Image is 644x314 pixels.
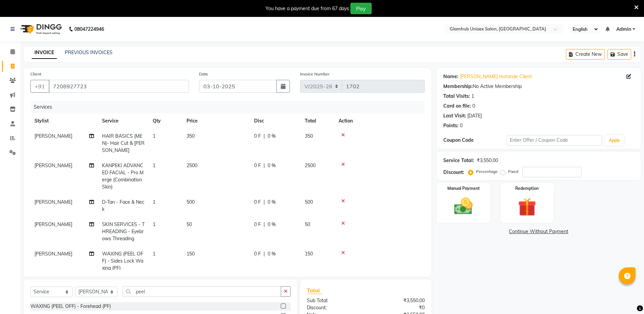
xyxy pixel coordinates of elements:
[30,303,111,310] div: WAXING (PEEL OFF) - Forehead (PF)
[302,304,366,311] div: Discount:
[102,133,145,153] span: HAIR BASICS (MEN)- Hair Cut & [PERSON_NAME]
[566,49,605,60] button: Create New
[305,162,316,169] span: 2500
[515,185,539,192] label: Redemption
[34,199,72,205] span: [PERSON_NAME]
[476,169,498,175] label: Percentage
[264,133,265,140] span: |
[307,287,322,294] span: Total
[153,162,155,169] span: 1
[254,221,261,228] span: 0 F
[443,73,459,80] div: Name:
[102,221,145,242] span: SKIN SERVICES - THREADING - Eyebrows Threading
[34,133,72,139] span: [PERSON_NAME]
[34,251,72,257] span: [PERSON_NAME]
[266,5,349,12] div: You have a payment due from 67 days
[605,135,624,145] button: Apply
[30,80,49,93] button: +91
[472,103,475,110] div: 0
[460,73,532,80] a: [PERSON_NAME] Horande Client
[438,228,639,235] a: Continue Without Payment
[443,169,464,176] div: Discount:
[153,133,155,139] span: 1
[149,113,182,129] th: Qty
[305,251,313,257] span: 150
[443,83,473,90] div: Membership:
[447,185,480,192] label: Manual Payment
[335,113,425,129] th: Action
[250,113,301,129] th: Disc
[187,133,195,139] span: 350
[302,297,366,304] div: Sub Total:
[443,157,474,164] div: Service Total:
[443,103,471,110] div: Card on file:
[30,71,41,77] label: Client
[34,162,72,169] span: [PERSON_NAME]
[74,20,104,39] b: 08047224946
[102,199,144,212] span: D-Tan - Face & Neck
[264,221,265,228] span: |
[460,122,463,129] div: 0
[443,122,459,129] div: Points:
[264,250,265,257] span: |
[608,49,631,60] button: Save
[65,49,113,55] a: PREVIOUS INVOICES
[471,93,474,100] div: 1
[17,20,64,39] img: logo
[300,71,329,77] label: Invoice Number
[153,251,155,257] span: 1
[187,221,192,227] span: 50
[443,112,466,119] div: Last Visit:
[30,113,98,129] th: Stylist
[301,113,335,129] th: Total
[268,162,276,169] span: 0 %
[616,287,637,307] iframe: chat widget
[268,250,276,257] span: 0 %
[32,47,57,59] a: INVOICE
[366,304,430,311] div: ₹0
[254,199,261,206] span: 0 F
[153,221,155,227] span: 1
[268,199,276,206] span: 0 %
[182,113,250,129] th: Price
[512,196,542,219] img: _gift.svg
[508,169,518,175] label: Fixed
[187,199,195,205] span: 500
[268,221,276,228] span: 0 %
[254,133,261,140] span: 0 F
[34,221,72,227] span: [PERSON_NAME]
[350,3,372,14] button: Pay
[31,101,430,113] div: Services
[264,199,265,206] span: |
[443,93,470,100] div: Total Visits:
[254,250,261,257] span: 0 F
[254,162,261,169] span: 0 F
[199,71,208,77] label: Date
[153,199,155,205] span: 1
[49,80,189,93] input: Search by Name/Mobile/Email/Code
[467,112,482,119] div: [DATE]
[305,133,313,139] span: 350
[268,133,276,140] span: 0 %
[187,251,195,257] span: 150
[448,196,478,217] img: _cash.svg
[102,162,144,190] span: KANPEKI ADVANCED FACIAL - Pro Merge (Combination Skin)
[616,26,631,33] span: Admin
[507,135,602,145] input: Enter Offer / Coupon Code
[305,199,313,205] span: 500
[264,162,265,169] span: |
[443,83,634,90] div: No Active Membership
[98,113,149,129] th: Service
[102,251,143,271] span: WAXING (PEEL OFF) - Sides Lock Waxing (PF)
[443,137,507,144] div: Coupon Code
[477,157,498,164] div: ₹3,550.00
[366,297,430,304] div: ₹3,550.00
[187,162,197,169] span: 2500
[305,221,310,227] span: 50
[123,286,281,297] input: Search or Scan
